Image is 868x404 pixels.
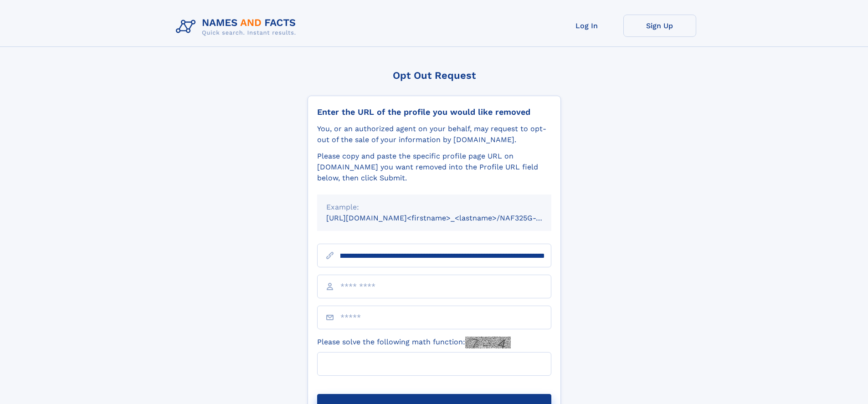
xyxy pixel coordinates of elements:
[317,151,551,184] div: Please copy and paste the specific profile page URL on [DOMAIN_NAME] you want removed into the Pr...
[623,15,696,37] a: Sign Up
[308,70,561,81] div: Opt Out Request
[326,202,542,213] div: Example:
[326,214,569,222] small: [URL][DOMAIN_NAME]<firstname>_<lastname>/NAF325G-xxxxxxxx
[317,107,551,117] div: Enter the URL of the profile you would like removed
[550,15,623,37] a: Log In
[172,15,303,39] img: Logo Names and Facts
[317,337,511,348] label: Please solve the following math function:
[317,123,551,145] div: You, or an authorized agent on your behalf, may request to opt-out of the sale of your informatio...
